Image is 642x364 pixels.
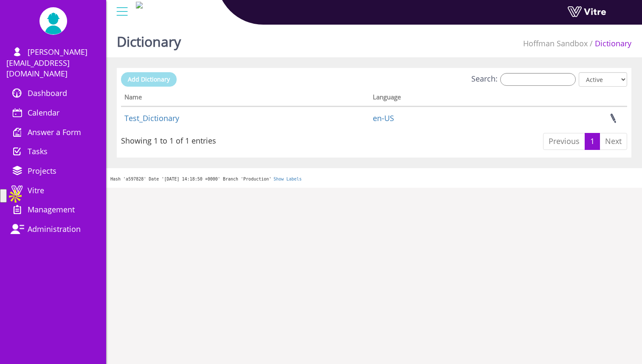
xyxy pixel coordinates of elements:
[543,133,585,150] a: Previous
[600,133,627,150] a: Next
[471,73,576,86] label: Search:
[28,185,44,195] span: Vitre
[121,132,216,147] div: Showing 1 to 1 of 1 entries
[136,2,143,8] img: 9684a1fb-bc34-4884-bb9a-92507fc9fdd2.png
[121,90,369,107] th: Name
[28,166,56,176] span: Projects
[39,8,67,34] img: UserPic.png
[28,204,75,214] span: Management
[121,72,177,87] a: Add Dictionary
[373,113,394,123] a: en-US
[369,90,513,107] th: Language
[28,127,81,137] span: Answer a Form
[110,177,271,181] span: Hash 'a597828' Date '[DATE] 14:18:50 +0000' Branch 'Production'
[28,146,48,156] span: Tasks
[28,107,59,118] span: Calendar
[273,177,301,181] a: Show Labels
[588,38,631,49] li: Dictionary
[117,21,181,57] h1: Dictionary
[523,38,588,48] a: Hoffman Sandbox
[7,188,24,205] img: Apollo
[500,73,576,86] input: Search:
[28,224,81,234] span: Administration
[585,133,600,150] a: 1
[6,47,87,79] span: [PERSON_NAME][EMAIL_ADDRESS][DOMAIN_NAME]
[124,113,179,123] a: Test_Dictionary
[128,75,170,83] span: Add Dictionary
[28,88,67,98] span: Dashboard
